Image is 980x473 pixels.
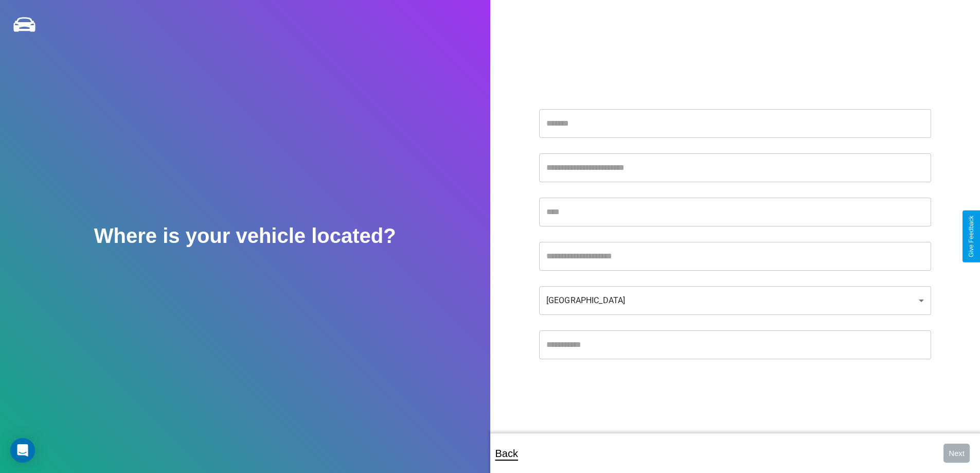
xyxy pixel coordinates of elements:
[10,438,35,463] div: Open Intercom Messenger
[94,224,396,248] h2: Where is your vehicle located?
[943,444,970,463] button: Next
[495,444,518,463] p: Back
[968,216,975,257] div: Give Feedback
[539,286,931,315] div: [GEOGRAPHIC_DATA]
